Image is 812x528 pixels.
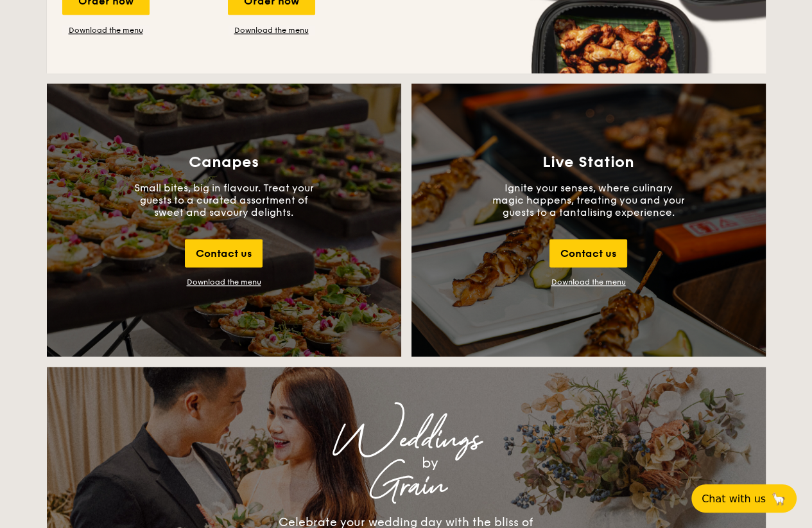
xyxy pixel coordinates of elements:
a: Download the menu [228,25,315,35]
h3: Live Station [542,154,634,172]
button: Chat with us🦙 [691,484,797,513]
div: Weddings [160,428,653,452]
a: Download the menu [551,277,626,286]
p: Ignite your senses, where culinary magic happens, treating you and your guests to a tantalising e... [492,182,685,218]
div: Contact us [185,239,263,267]
div: Download the menu [187,277,261,286]
span: Chat with us [702,493,766,505]
h3: Canapes [189,154,259,172]
span: 🦙 [771,491,786,506]
div: by [207,452,653,475]
a: Download the menu [62,25,150,35]
div: Grain [160,475,653,498]
p: Small bites, big in flavour. Treat your guests to a curated assortment of sweet and savoury delig... [128,182,320,218]
div: Contact us [549,239,627,267]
